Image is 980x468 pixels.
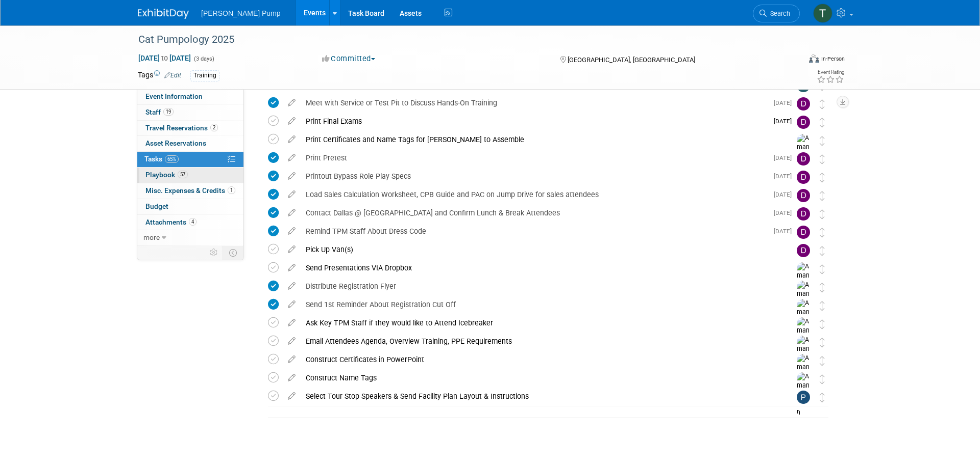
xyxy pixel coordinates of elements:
span: [DATE] [774,118,797,125]
td: Toggle Event Tabs [223,246,244,259]
span: (3 days) [193,56,214,62]
span: Travel Reservations [145,124,218,132]
img: Del Ritz [797,226,810,239]
span: 4 [189,218,197,226]
i: Move task [820,283,825,292]
i: Move task [820,356,825,366]
i: Move task [820,246,825,256]
img: Del Ritz [797,152,810,166]
span: [DATE] [774,191,797,198]
i: Move task [820,319,825,329]
i: Move task [820,338,825,347]
span: Search [767,10,790,17]
img: Del Ritz [797,171,810,184]
div: Ask Key TPM Staff if they would like to Attend Icebreaker [301,314,776,332]
div: Training [190,70,219,81]
i: Move task [820,136,825,146]
i: Move task [820,99,825,109]
span: [DATE] [774,209,797,216]
div: Printout Bypass Role Play Specs [301,168,768,185]
div: Send Presentations VIA Dropbox [301,259,776,277]
a: Attachments4 [137,215,243,230]
a: edit [283,245,301,254]
div: Select Tour Stop Speakers & Send Facility Plan Layout & Instructions [301,388,776,405]
a: edit [283,208,301,217]
img: Del Ritz [797,244,810,257]
a: edit [283,153,301,162]
a: edit [283,227,301,236]
span: Budget [145,202,168,210]
a: Travel Reservations2 [137,121,243,136]
a: edit [283,172,301,181]
span: 1 [228,186,235,194]
img: Format-Inperson.png [809,54,819,63]
span: Attachments [145,218,197,226]
div: Pick Up Van(s) [301,241,776,258]
img: Amanda Smith [797,134,812,179]
span: Asset Reservations [145,139,206,147]
i: Move task [820,154,825,164]
i: Move task [820,374,825,384]
img: Patrick Champagne [797,391,810,404]
div: Email Attendees Agenda, Overview Training, PPE Requirements [301,333,776,350]
img: Teri Beth Perkins [813,4,832,23]
span: Event Information [145,92,203,100]
img: Amanda Smith [797,281,812,325]
span: Playbook [145,171,188,179]
span: [PERSON_NAME] Pump [201,9,281,17]
div: Distribute Registration Flyer [301,278,776,295]
a: Edit [164,72,181,79]
div: Print Pretest [301,149,768,167]
div: Contact Dallas @ [GEOGRAPHIC_DATA] and Confirm Lunch & Break Attendees [301,204,768,222]
a: edit [283,282,301,291]
span: [DATE] [774,228,797,235]
a: Tasks65% [137,152,243,167]
span: more [143,233,160,241]
div: Construct Name Tags [301,369,776,387]
a: edit [283,135,301,144]
span: [DATE] [DATE] [138,53,191,63]
a: edit [283,392,301,401]
img: Amanda Smith [797,336,812,380]
a: more [137,230,243,245]
a: edit [283,300,301,309]
img: Amanda Smith [797,354,812,399]
a: Playbook57 [137,168,243,183]
span: 65% [165,155,179,163]
span: Misc. Expenses & Credits [145,186,235,195]
a: edit [283,98,301,107]
span: Staff [145,108,174,116]
div: Send 1st Reminder About Registration Cut Off [301,296,776,313]
img: Amanda Smith [797,262,812,307]
a: edit [283,355,301,364]
img: Del Ritz [797,97,810,111]
span: 57 [178,171,188,178]
span: [DATE] [774,99,797,106]
div: Print Final Exams [301,113,768,130]
div: Meet with Service or Test Pit to Discuss Hands-On Training [301,94,768,112]
img: Del Ritz [797,189,810,202]
img: Amanda Smith [797,299,812,344]
img: Del Ritz [797,207,810,221]
i: Move task [820,301,825,311]
img: Amanda Smith [797,317,812,362]
img: Amanda Smith [797,372,812,417]
a: edit [283,318,301,327]
img: ExhibitDay [138,9,189,19]
span: [DATE] [774,154,797,161]
a: edit [283,337,301,346]
a: Event Information [137,89,243,104]
div: Cat Pumpology 2025 [135,31,785,49]
span: to [160,54,169,62]
a: edit [283,263,301,272]
a: Budget [137,199,243,214]
a: Asset Reservations [137,136,243,151]
i: Move task [820,118,825,127]
img: Del Ritz [797,116,810,129]
i: Move task [820,173,825,182]
i: Move task [820,264,825,274]
div: In-Person [821,55,845,63]
i: Move task [820,209,825,219]
span: 19 [163,108,174,116]
span: [DATE] [774,173,797,180]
